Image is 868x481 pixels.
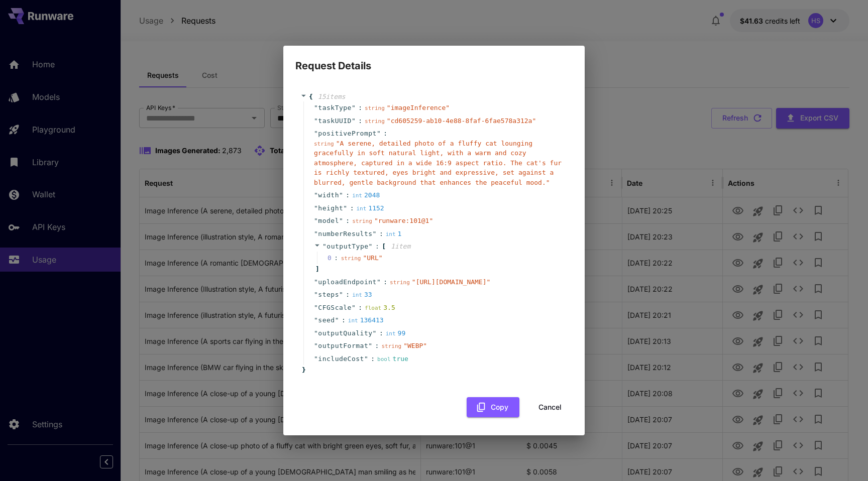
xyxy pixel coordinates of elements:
[365,305,381,311] span: float
[314,140,562,186] span: " A serene, detailed photo of a fluffy cat lounging gracefully in soft natural light, with a warm...
[371,354,375,364] span: :
[369,243,373,250] span: "
[314,217,318,224] span: "
[352,292,362,298] span: int
[328,253,341,263] span: 0
[352,218,372,224] span: string
[352,192,362,199] span: int
[314,329,318,337] span: "
[386,330,396,337] span: int
[348,317,358,324] span: int
[334,253,338,263] div: :
[386,229,402,239] div: 1
[373,329,377,337] span: "
[358,303,362,313] span: :
[318,216,339,226] span: model
[381,343,401,349] span: string
[352,104,356,111] span: "
[352,190,380,200] div: 2048
[314,355,318,363] span: "
[314,304,318,311] span: "
[377,130,381,137] span: "
[318,190,339,200] span: width
[352,117,356,125] span: "
[348,315,384,325] div: 136413
[346,216,350,226] span: :
[318,328,372,338] span: outputQuality
[283,46,585,74] h2: Request Details
[341,255,361,262] span: string
[382,242,386,252] span: [
[318,315,335,325] span: seed
[342,315,346,325] span: :
[387,104,450,111] span: " imageInference "
[322,243,327,250] span: "
[314,117,318,125] span: "
[335,316,339,324] span: "
[365,105,385,111] span: string
[375,242,379,252] span: :
[377,354,408,364] div: true
[373,230,377,237] span: "
[318,93,346,100] span: 15 item s
[318,277,377,287] span: uploadEndpoint
[314,291,318,298] span: "
[346,190,350,200] span: :
[377,356,391,363] span: bool
[375,341,379,351] span: :
[386,328,406,338] div: 99
[365,118,385,125] span: string
[379,229,383,239] span: :
[314,204,318,212] span: "
[318,116,352,126] span: taskUUID
[327,243,368,250] span: outputType
[314,264,319,274] span: ]
[318,303,352,313] span: CFGScale
[467,397,519,418] button: Copy
[358,103,362,113] span: :
[318,354,364,364] span: includeCost
[339,191,343,199] span: "
[318,229,372,239] span: numberResults
[387,117,536,125] span: " cd605259-ab10-4e88-8faf-6fae578a312a "
[383,277,387,287] span: :
[412,278,491,286] span: " [URL][DOMAIN_NAME] "
[356,203,384,213] div: 1152
[352,304,356,311] span: "
[309,92,313,102] span: {
[318,341,368,351] span: outputFormat
[314,191,318,199] span: "
[363,254,382,262] span: " URL "
[314,342,318,349] span: "
[390,279,410,286] span: string
[374,217,433,224] span: " runware:101@1 "
[314,278,318,286] span: "
[377,278,381,286] span: "
[352,290,372,300] div: 33
[318,203,343,213] span: height
[314,230,318,237] span: "
[383,129,387,139] span: :
[318,290,339,300] span: steps
[527,397,573,418] button: Cancel
[314,316,318,324] span: "
[318,129,377,139] span: positivePrompt
[343,204,347,212] span: "
[339,217,343,224] span: "
[350,203,354,213] span: :
[300,365,306,375] span: }
[386,231,396,237] span: int
[365,303,395,313] div: 3.5
[391,243,410,250] span: 1 item
[379,328,383,338] span: :
[356,205,366,212] span: int
[346,290,350,300] span: :
[314,130,318,137] span: "
[364,355,368,363] span: "
[318,103,352,113] span: taskType
[314,141,334,147] span: string
[358,116,362,126] span: :
[339,291,343,298] span: "
[403,342,427,349] span: " WEBP "
[314,104,318,111] span: "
